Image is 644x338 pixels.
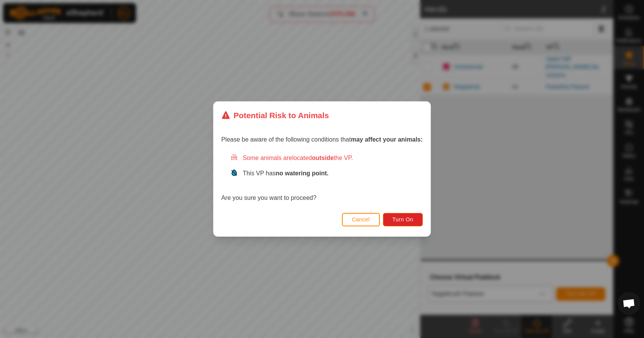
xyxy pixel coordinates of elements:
[312,155,334,161] strong: outside
[221,109,329,121] div: Potential Risk to Animals
[351,136,423,143] strong: may affect your animals:
[618,292,641,315] div: Open chat
[352,216,370,223] span: Cancel
[230,153,423,163] div: Some animals are
[276,170,329,176] strong: no watering point.
[221,136,423,143] span: Please be aware of the following conditions that
[243,170,329,176] span: This VP has
[383,213,423,226] button: Turn On
[342,213,380,226] button: Cancel
[393,216,413,223] span: Turn On
[292,155,353,161] span: located the VP.
[221,153,423,203] div: Are you sure you want to proceed?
